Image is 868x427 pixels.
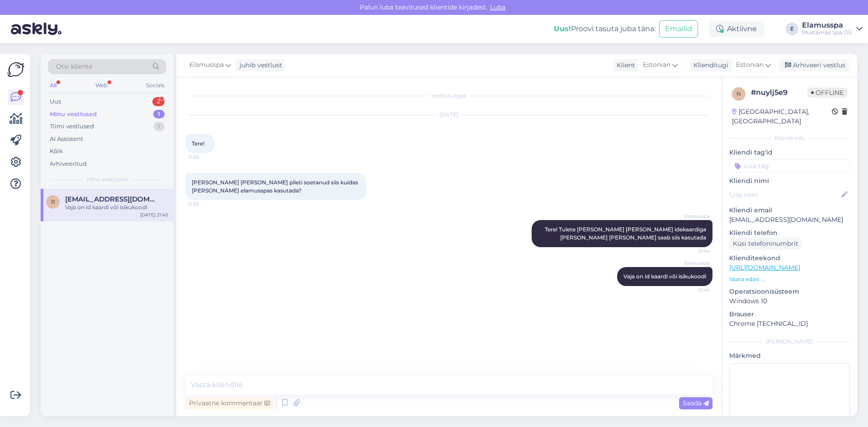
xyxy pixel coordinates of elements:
[153,110,165,119] div: 1
[683,399,709,407] span: Saada
[140,211,168,218] div: [DATE] 21:45
[50,110,97,119] div: Minu vestlused
[729,263,800,272] a: [URL][DOMAIN_NAME]
[192,140,204,147] span: Tere!
[185,397,274,409] div: Privaatne kommentaar
[545,226,708,241] span: Tere! Tulete [PERSON_NAME] [PERSON_NAME] idekaardiga [PERSON_NAME] [PERSON_NAME] saab siis kasutada
[56,62,92,71] span: Otsi kliente
[729,287,850,296] p: Operatsioonisüsteem
[188,154,222,160] span: 21:28
[729,238,802,250] div: Küsi telefoninumbrit
[192,179,359,194] span: [PERSON_NAME] [PERSON_NAME] pileti soetanud siis kuidas [PERSON_NAME] elamusspas kasutada?
[554,23,656,34] div: Proovi tasuta juba täna:
[729,159,850,173] input: Lisa tag
[643,60,670,70] span: Estonian
[709,21,764,37] div: Aktiivne
[676,213,710,220] span: Elamusspa
[185,111,712,119] div: [DATE]
[786,23,798,35] div: E
[487,3,508,11] span: Luba
[729,296,850,306] p: Windows 10
[236,61,282,70] div: juhib vestlust
[807,88,847,98] span: Offline
[51,198,55,205] span: r
[729,176,850,186] p: Kliendi nimi
[802,22,853,29] div: Elamusspa
[48,80,58,91] div: All
[676,260,710,267] span: Elamusspa
[188,201,222,207] span: 21:29
[751,87,807,98] div: # nuylj5e9
[690,61,728,70] div: Klienditugi
[65,195,159,203] span: robinruubenrikk@gmail.com
[50,122,94,131] div: Tiimi vestlused
[676,248,710,254] span: 21:44
[659,20,698,38] button: Emailid
[623,273,706,280] span: Vaja on id kaardi või isikukoodi
[153,122,165,131] div: 1
[729,206,850,215] p: Kliendi email
[729,310,850,319] p: Brauser
[736,60,764,70] span: Estonian
[144,80,166,91] div: Socials
[732,107,832,126] div: [GEOGRAPHIC_DATA], [GEOGRAPHIC_DATA]
[802,29,853,36] div: Mustamäe Spa OÜ
[730,190,840,200] input: Lisa nimi
[50,97,61,106] div: Uus
[729,351,850,361] p: Märkmed
[729,338,850,346] div: [PERSON_NAME]
[613,61,635,70] div: Klient
[729,228,850,238] p: Kliendi telefon
[94,80,109,91] div: Web
[50,147,63,156] div: Kõik
[729,253,850,263] p: Klienditeekond
[676,286,710,293] span: 21:45
[729,275,850,283] p: Vaata edasi ...
[779,59,849,71] div: Arhiveeri vestlus
[736,90,741,97] span: n
[87,175,127,183] span: Minu vestlused
[802,22,863,36] a: ElamusspaMustamäe Spa OÜ
[189,60,224,70] span: Elamusspa
[65,203,168,211] div: Vaja on id kaardi või isikukoodi
[729,319,850,328] p: Chrome [TECHNICAL_ID]
[185,92,712,100] div: Vestlus algas
[554,24,571,33] b: Uus!
[50,135,83,144] div: AI Assistent
[729,148,850,157] p: Kliendi tag'id
[7,61,24,78] img: Askly Logo
[152,97,165,106] div: 2
[729,215,850,225] p: [EMAIL_ADDRESS][DOMAIN_NAME]
[729,134,850,142] div: Kliendi info
[50,160,87,169] div: Arhiveeritud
